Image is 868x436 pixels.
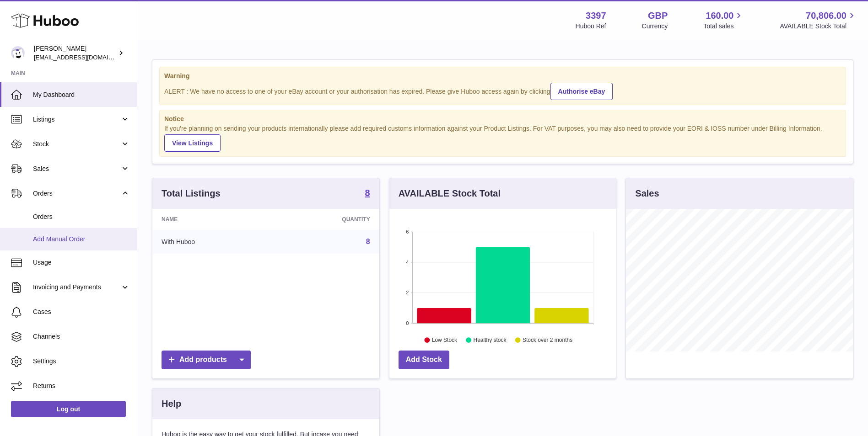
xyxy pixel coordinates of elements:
span: Settings [33,357,130,366]
text: 6 [406,229,409,234]
div: If you're planning on sending your products internationally please add required customs informati... [164,124,841,152]
span: Channels [33,332,130,341]
a: 70,806.00 AVAILABLE Stock Total [780,10,857,31]
a: Add products [162,351,251,369]
text: 4 [406,260,409,265]
span: Invoicing and Payments [33,283,120,292]
span: My Dashboard [33,90,130,99]
span: Usage [33,258,130,267]
span: AVAILABLE Stock Total [780,22,857,31]
div: Huboo Ref [576,22,606,31]
strong: 8 [365,188,370,197]
a: 8 [365,188,370,199]
a: 8 [366,238,370,245]
span: Orders [33,189,120,198]
span: Returns [33,382,130,390]
h3: Total Listings [162,187,221,200]
a: 160.00 Total sales [703,10,744,31]
a: Authorise eBay [550,83,613,100]
span: Sales [33,165,120,173]
strong: Warning [164,72,841,80]
span: Add Manual Order [33,235,130,244]
span: [EMAIL_ADDRESS][DOMAIN_NAME] [34,53,135,61]
th: Quantity [272,209,379,230]
img: sales@canchema.com [11,46,25,60]
text: Low Stock [432,337,458,344]
span: Stock [33,140,120,149]
text: 0 [406,320,409,326]
strong: GBP [648,10,668,22]
strong: 3397 [586,10,606,22]
h3: Sales [635,187,659,200]
text: Stock over 2 months [523,337,572,344]
span: 70,806.00 [806,10,846,22]
th: Name [152,209,272,230]
div: ALERT : We have no access to one of your eBay account or your authorisation has expired. Please g... [164,81,841,100]
text: 2 [406,290,409,296]
span: Total sales [703,22,744,31]
a: View Listings [164,134,221,152]
span: Cases [33,308,130,316]
a: Log out [11,401,126,417]
span: 160.00 [706,10,733,22]
div: [PERSON_NAME] [34,44,116,62]
span: Listings [33,115,120,124]
span: Orders [33,213,130,221]
h3: Help [162,398,181,410]
div: Currency [642,22,668,31]
strong: Notice [164,115,841,123]
a: Add Stock [399,351,449,369]
h3: AVAILABLE Stock Total [399,187,501,200]
td: With Huboo [152,230,272,254]
text: Healthy stock [473,337,507,344]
